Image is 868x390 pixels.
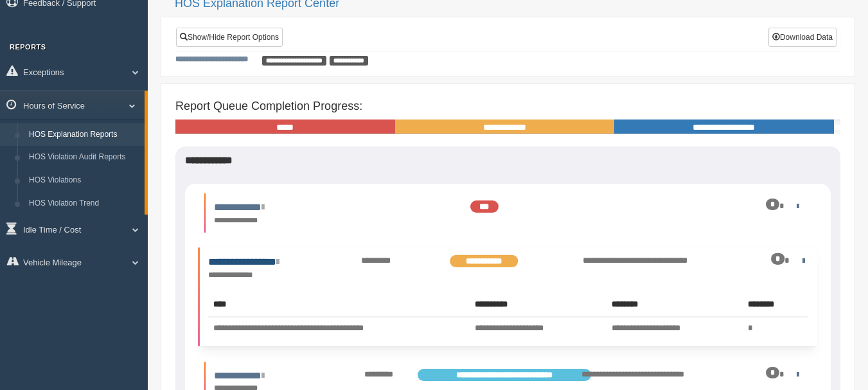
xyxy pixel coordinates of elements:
[199,248,818,346] li: Expand
[175,100,840,113] h4: Report Queue Completion Progress:
[23,169,145,192] a: HOS Violations
[23,192,145,215] a: HOS Violation Trend
[23,123,145,146] a: HOS Explanation Reports
[23,146,145,169] a: HOS Violation Audit Reports
[204,193,811,233] li: Expand
[176,28,283,47] a: Show/Hide Report Options
[768,28,837,47] button: Download Data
